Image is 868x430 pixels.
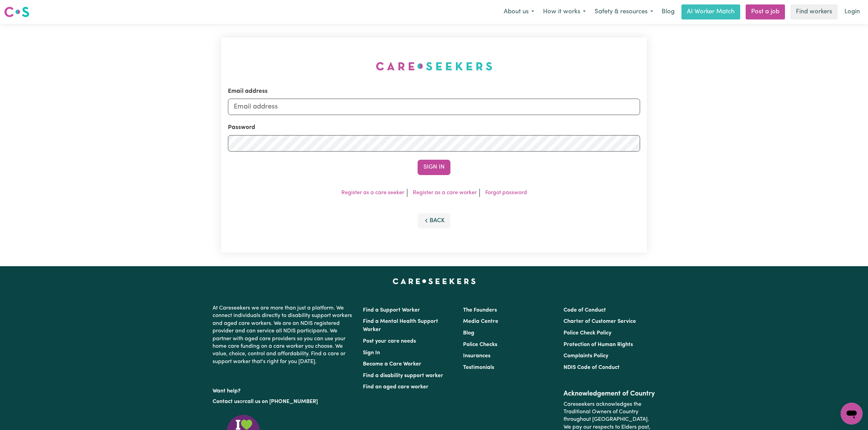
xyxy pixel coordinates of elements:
button: Back [418,213,450,228]
a: Find a Mental Health Support Worker [363,319,438,332]
a: The Founders [463,307,497,313]
a: Media Centre [463,319,498,324]
a: Testimonials [463,365,494,370]
a: Find a disability support worker [363,373,443,378]
h2: Acknowledgement of Country [564,390,655,398]
a: Register as a care worker [413,190,477,196]
iframe: Button to launch messaging window [841,403,863,425]
a: Post a job [746,4,785,19]
a: Sign In [363,350,380,356]
button: About us [499,5,539,19]
a: NDIS Code of Conduct [564,365,620,370]
a: Login [840,4,864,19]
p: At Careseekers we are more than just a platform. We connect individuals directly to disability su... [213,302,355,368]
a: Find an aged care worker [363,384,429,390]
input: Email address [228,99,640,115]
a: Find workers [790,4,838,19]
a: Careseekers home page [393,278,476,284]
a: Police Checks [463,342,497,347]
a: Code of Conduct [564,307,606,313]
a: Register as a care seeker [341,190,404,196]
a: Forgot password [485,190,527,196]
p: or [213,395,355,408]
a: AI Worker Match [681,4,740,19]
a: Police Check Policy [564,330,611,336]
a: Post your care needs [363,339,416,344]
label: Email address [228,87,268,96]
a: Find a Support Worker [363,307,420,313]
a: Become a Care Worker [363,361,421,367]
a: Insurances [463,353,490,359]
a: Careseekers logo [4,4,29,20]
img: Careseekers logo [4,6,29,18]
a: Blog [657,4,679,19]
a: call us on [PHONE_NUMBER] [245,399,318,404]
button: Safety & resources [590,5,657,19]
label: Password [228,123,255,132]
a: Protection of Human Rights [564,342,633,347]
a: Contact us [213,399,240,404]
button: Sign In [418,160,450,175]
p: Want help? [213,385,355,395]
a: Complaints Policy [564,353,608,359]
a: Charter of Customer Service [564,319,636,324]
button: How it works [539,5,590,19]
a: Blog [463,330,474,336]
